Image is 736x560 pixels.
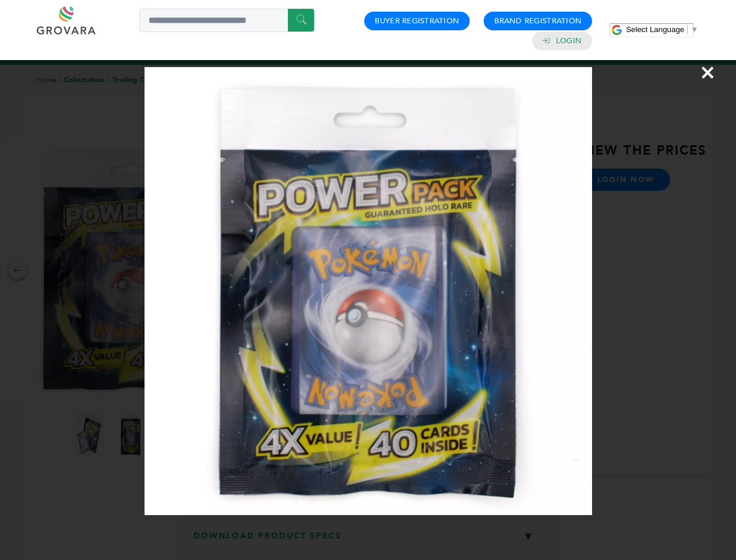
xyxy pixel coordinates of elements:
a: Buyer Registration [375,16,459,26]
a: Brand Registration [494,16,582,26]
span: ▼ [691,25,698,34]
input: Search a product or brand... [139,9,314,32]
img: Image Preview [145,67,592,515]
a: Select Language​ [626,25,698,34]
a: Login [556,36,582,46]
span: × [700,56,716,89]
span: Select Language [626,25,684,34]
